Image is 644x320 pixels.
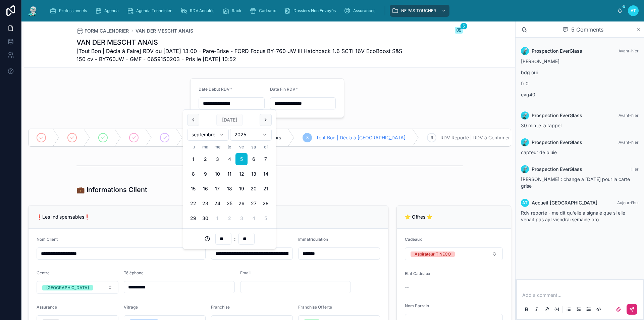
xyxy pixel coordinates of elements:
th: dimanche [260,143,272,150]
a: Agenda [93,5,123,17]
button: dimanche 5 octobre 2025 [260,212,272,224]
span: Rack [232,8,241,13]
button: lundi 22 septembre 2025 [187,197,199,210]
span: Avant-hier [619,48,639,53]
span: 5 Comments [571,26,603,34]
button: dimanche 7 septembre 2025 [260,153,272,165]
a: Assurances [342,5,380,17]
span: Accueil [GEOGRAPHIC_DATA] [532,199,597,206]
span: RDV Annulés [190,8,214,13]
th: lundi [187,143,199,150]
span: Tout Bon | Décla à [GEOGRAPHIC_DATA] [316,134,406,141]
span: Centre [37,270,50,275]
span: AT [631,8,636,13]
span: Assurances [353,8,375,13]
button: jeudi 4 septembre 2025 [223,153,235,165]
a: RDV Annulés [178,5,219,17]
p: bdg oui [521,69,639,76]
button: Select Button [405,247,503,260]
span: Email [240,270,251,275]
button: mercredi 1 octobre 2025 [211,212,223,224]
button: samedi 6 septembre 2025 [248,153,260,165]
a: Rack [220,5,246,17]
div: Aspirateur TINECO [415,252,451,257]
a: Professionnels [48,5,92,17]
span: Assurance [37,305,57,310]
th: vendredi [235,143,248,150]
button: samedi 27 septembre 2025 [248,197,260,210]
span: capteur de pluie [521,149,557,155]
button: dimanche 28 septembre 2025 [260,197,272,210]
th: jeudi [223,143,235,150]
button: vendredi 3 octobre 2025 [235,212,248,224]
div: scrollable content [44,3,617,18]
button: lundi 1 septembre 2025 [187,153,199,165]
span: Nom Parrain [405,303,429,308]
img: App logo [27,5,39,16]
span: Franchise [211,305,230,310]
span: Cadeaux [405,237,422,242]
span: Date Fin RDV [270,87,296,92]
span: Prospection EverGlass [532,139,582,146]
a: FORM CALENDRIER [76,28,129,34]
button: lundi 15 septembre 2025 [187,183,199,195]
button: mardi 23 septembre 2025 [199,197,211,210]
span: Prospection EverGlass [532,112,582,119]
th: samedi [248,143,260,150]
button: lundi 8 septembre 2025 [187,168,199,180]
button: mardi 30 septembre 2025 [199,212,211,224]
span: ⭐ Offres ⭐ [405,214,432,220]
div: : [187,233,272,245]
span: Hier [631,167,639,172]
span: Avant-hier [619,140,639,145]
span: Immatriculation [298,237,328,242]
p: [PERSON_NAME] [521,58,639,65]
span: 30 min je la rappel [521,123,561,128]
div: [GEOGRAPHIC_DATA] [46,285,89,290]
button: vendredi 12 septembre 2025 [235,168,248,180]
button: samedi 4 octobre 2025 [248,212,260,224]
button: 5 [455,27,463,35]
span: Aujourd’hui [617,200,639,205]
button: mercredi 10 septembre 2025 [211,168,223,180]
span: Prospection EverGlass [532,166,582,173]
span: [Tout Bon | Décla à Faire] RDV du [DATE] 13:00 - Pare-Brise - FORD Focus BY-760-JW III Hatchback ... [76,47,413,63]
button: samedi 20 septembre 2025 [248,183,260,195]
span: NE PAS TOUCHER [401,8,436,13]
button: jeudi 25 septembre 2025 [223,197,235,210]
button: dimanche 14 septembre 2025 [260,168,272,180]
span: Etat Cadeaux [405,271,430,276]
p: fr 0 [521,80,639,87]
p: evg40 [521,91,639,98]
span: RDV Reporté | RDV à Confirmer [440,134,510,141]
span: Professionnels [59,8,87,13]
span: Vitrage [124,305,138,310]
span: Rdv reporté - me dit qu'elle a signalé que si elle venait pas ajd viendrai semaine pro [521,210,625,222]
a: NE PAS TOUCHER [390,5,449,17]
span: Agenda Technicien [136,8,172,13]
button: mardi 16 septembre 2025 [199,183,211,195]
button: lundi 29 septembre 2025 [187,212,199,224]
button: mercredi 17 septembre 2025 [211,183,223,195]
span: Franchise Offerte [298,305,332,310]
button: dimanche 21 septembre 2025 [260,183,272,195]
span: Prospection EverGlass [532,48,582,54]
table: septembre 2025 [187,143,272,224]
button: Select Button [37,281,118,294]
button: vendredi 19 septembre 2025 [235,183,248,195]
a: Dossiers Non Envoyés [282,5,340,17]
span: Agenda [104,8,119,13]
span: VAN DER MESCHT ANAIS [136,28,193,34]
span: 5 [460,23,467,30]
span: Avant-hier [619,113,639,118]
button: mardi 2 septembre 2025 [199,153,211,165]
span: 9 [431,135,433,140]
span: ❗Les Indispensables❗ [37,214,90,220]
h1: VAN DER MESCHT ANAIS [76,38,413,47]
button: Today, vendredi 5 septembre 2025, selected [235,153,248,165]
th: mercredi [211,143,223,150]
button: vendredi 26 septembre 2025 [235,197,248,210]
button: samedi 13 septembre 2025 [248,168,260,180]
span: 8 [306,135,309,140]
span: -- [405,284,409,290]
